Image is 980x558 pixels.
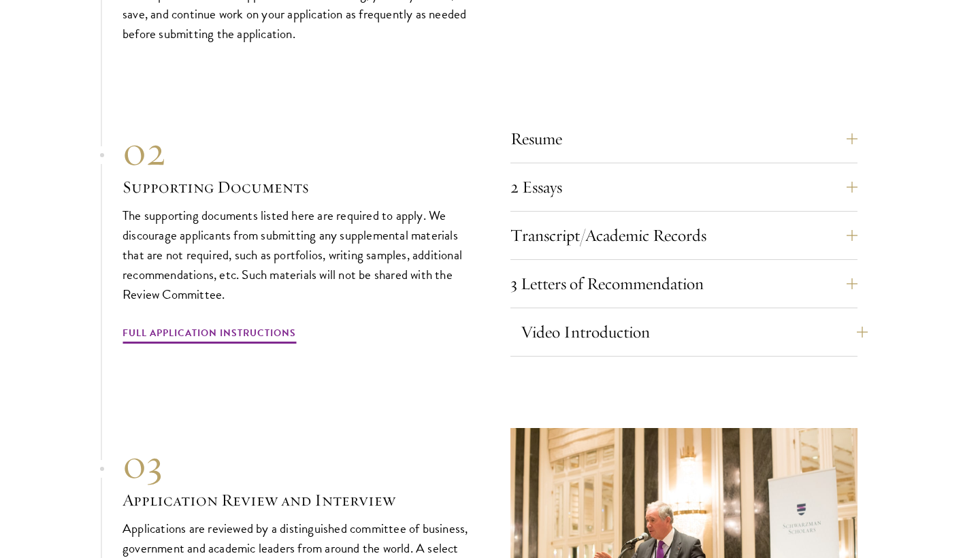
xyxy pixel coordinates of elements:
[510,267,857,300] button: 3 Letters of Recommendation
[521,316,868,348] button: Video Introduction
[122,206,470,304] p: The supporting documents listed here are required to apply. We discourage applicants from submitt...
[122,176,470,199] h3: Supporting Documents
[122,127,470,176] div: 02
[122,325,296,346] a: Full Application Instructions
[122,489,470,512] h3: Application Review and Interview
[122,440,470,489] div: 03
[510,219,857,252] button: Transcript/Academic Records
[510,122,857,155] button: Resume
[510,171,857,203] button: 2 Essays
